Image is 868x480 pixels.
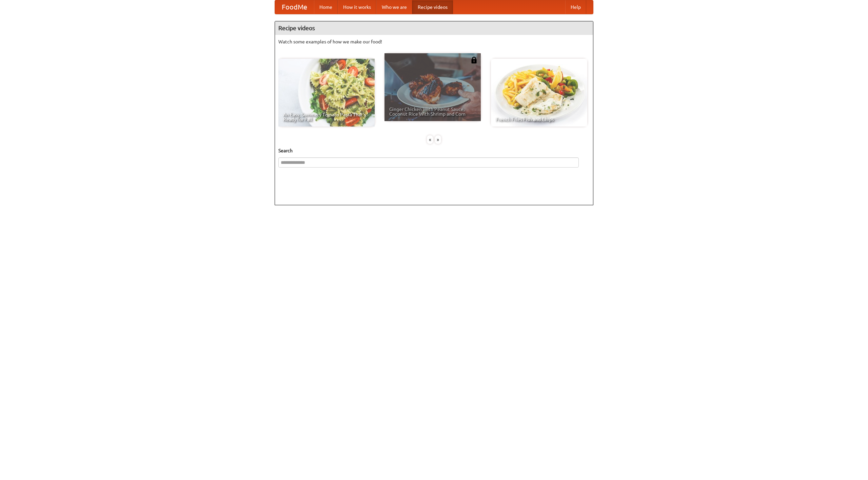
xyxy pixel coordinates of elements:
[471,57,477,63] img: 483408.png
[412,0,453,14] a: Recipe videos
[491,59,587,127] a: French Fries Fish and Chips
[376,0,412,14] a: Who we are
[565,0,586,14] a: Help
[275,21,593,35] h4: Recipe videos
[314,0,338,14] a: Home
[435,135,441,144] div: »
[496,117,583,122] span: French Fries Fish and Chips
[283,112,370,122] span: An Easy, Summery Tomato Pasta That's Ready for Fall
[338,0,376,14] a: How it works
[278,59,375,127] a: An Easy, Summery Tomato Pasta That's Ready for Fall
[427,135,433,144] div: «
[275,0,314,14] a: FoodMe
[278,38,590,45] p: Watch some examples of how we make our food!
[278,147,590,154] h5: Search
